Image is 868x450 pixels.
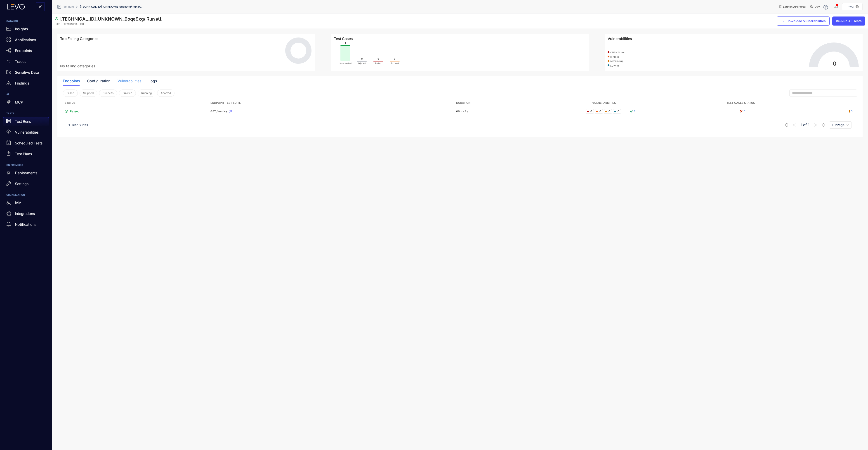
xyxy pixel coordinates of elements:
span: medium [610,60,623,63]
tspan: Failed [375,62,381,65]
span: low [610,65,620,67]
a: IAM [3,198,49,209]
span: Download Vulnerabilities [786,19,826,23]
div: Test Cases [334,37,586,41]
span: swap [6,59,11,64]
a: MCP [3,98,49,109]
span: 1 [808,123,810,127]
button: Success [99,90,117,97]
tspan: 0 [377,57,379,60]
b: ( 0 ) [621,51,625,54]
span: [TECHNICAL_ID]_UNKNOWN_9oqe9xg / Run # 1 [80,5,142,8]
a: Applications [3,35,49,46]
tspan: Errored [391,62,399,65]
tspan: 0 [361,57,363,60]
p: Vulnerabilities [15,130,39,134]
a: 0 [739,109,745,114]
span: Vulnerabilities [608,37,632,41]
p: PwC [848,5,854,8]
p: Findings [15,81,29,85]
text: 0 [833,60,837,67]
p: Traces [15,59,26,64]
tspan: 1 [345,42,346,44]
p: Applications [15,38,36,42]
p: Scheduled Tests [15,141,42,145]
th: Duration [454,99,584,107]
button: Skipped [80,90,97,97]
div: Endpoints [63,79,80,83]
span: Passed [70,110,79,113]
th: Endpoint Test Suite [209,99,454,107]
span: team [6,200,11,205]
span: 0 [613,109,621,114]
button: downloadDownload Vulnerabilities [777,16,830,26]
a: Notifications [3,220,49,231]
button: Re-Run All Tests [832,16,865,26]
span: 0 [586,109,594,114]
tspan: 0 [394,57,395,60]
span: [TECHNICAL_ID]_UNKNOWN_9oqe9xg / Run # 1 [60,16,162,22]
a: Scheduled Tests [3,139,49,149]
th: Status [63,99,209,107]
tspan: Skipped [358,62,366,65]
div: Vulnerabilities [118,79,141,83]
th: Vulnerabilities [584,99,625,107]
p: Endpoints [15,49,32,53]
p: IAM [15,201,21,205]
span: GET /metrics [210,110,453,113]
h6: CATALOG [6,20,46,23]
a: Test Plans [3,149,49,160]
span: Top Failing Categories [60,37,99,41]
p: Test Plans [15,152,32,156]
span: Test Runs [62,5,74,8]
tspan: Succeeded [339,62,351,65]
span: 10/Page [832,122,849,128]
span: 0 [595,109,603,114]
span: Aborted [161,92,171,95]
span: high [610,56,620,59]
a: 0 [849,109,853,114]
button: Launch API Portal [776,3,810,10]
a: Integrations [3,209,49,220]
p: Deployments [15,171,37,175]
b: ( 0 ) [616,64,620,67]
h6: ON PREMISES [6,164,46,167]
span: download [781,19,784,23]
span: 0 [604,109,612,114]
p: Insights [15,27,28,31]
a: Traces [3,57,49,68]
span: warning [6,81,11,85]
a: Settings [3,179,49,190]
span: Re-Run All Tests [836,19,862,23]
span: critical [610,51,625,54]
span: double-left [38,5,42,9]
a: Endpoints [3,46,49,57]
b: ( 0 ) [620,60,623,63]
div: Logs [149,79,157,83]
p: Notifications [15,222,36,226]
p: Settings [15,182,28,186]
span: [URL][TECHNICAL_ID] [55,23,84,26]
a: Insights [3,24,49,35]
div: Configuration [87,79,110,83]
span: 1 [800,123,802,127]
a: Test Runs [3,117,49,128]
button: Aborted [157,90,175,97]
h6: ORGANIZATION [6,194,46,196]
td: 06m 48s [454,107,584,116]
a: 1 [629,109,636,114]
span: No failing categories [60,64,95,68]
span: Launch API Portal [783,5,806,8]
a: Deployments [3,168,49,179]
a: Sensitive Data [3,68,49,79]
button: Failed [63,90,78,97]
p: Test Runs [15,119,31,123]
span: Success [103,92,113,95]
span: Skipped [83,92,94,95]
button: Errored [119,90,136,97]
a: Findings [3,79,49,90]
span: Running [141,92,152,95]
p: Integrations [15,212,35,216]
p: Sensitive Data [15,70,39,74]
button: Running [138,90,155,97]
